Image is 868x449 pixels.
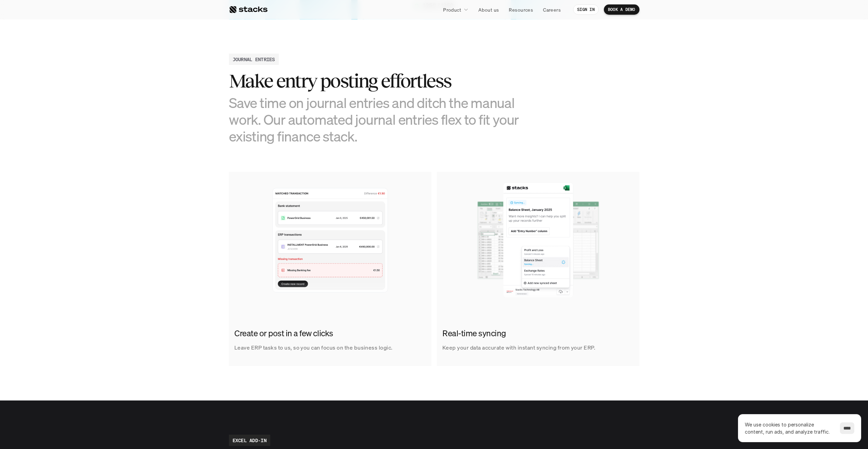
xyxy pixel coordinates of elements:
p: BOOK A DEMO [608,7,635,12]
h2: EXCEL ADD-IN [233,437,267,444]
p: About us [478,6,499,13]
h3: Save time on journal entries and ditch the manual work. Our automated journal entries flex to fit... [229,94,537,145]
p: Product [443,6,461,13]
a: Careers [539,3,565,16]
p: Resources [509,6,533,13]
h2: JOURNAL ENTRIES [233,56,275,63]
h2: Create or post in a few clicks [234,328,423,339]
p: Leave ERP tasks to us, so you can focus on the business logic. [234,343,393,353]
h2: Real-time syncing [442,328,631,339]
p: SIGN IN [577,7,595,12]
a: SIGN IN [573,4,599,15]
a: Privacy Policy [81,130,111,135]
p: We use cookies to personalize content, run ads, and analyze traffic. [745,421,833,435]
a: BOOK A DEMO [604,4,639,15]
p: Keep your data accurate with instant syncing from your ERP. [442,343,595,353]
h2: Make entry posting effortless [229,70,537,92]
a: Resources [505,3,537,16]
p: Careers [543,6,561,13]
a: About us [474,3,503,16]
